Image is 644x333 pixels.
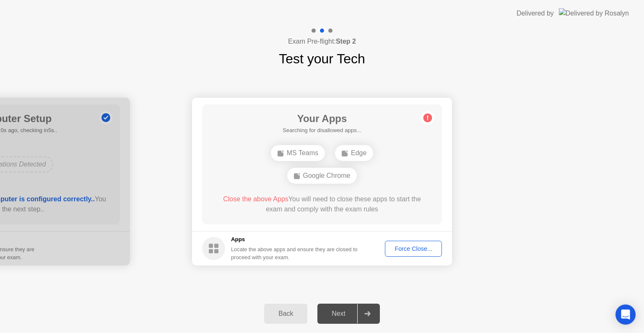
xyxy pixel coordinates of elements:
span: Close the above Apps [223,195,288,203]
button: Next [317,304,380,324]
img: Delivered by Rosalyn [559,8,629,18]
h5: Searching for disallowed apps... [283,126,361,135]
div: Google Chrome [287,168,357,184]
h4: Exam Pre-flight: [288,36,356,47]
button: Force Close... [385,241,442,257]
div: MS Teams [271,145,325,161]
div: Locate the above apps and ensure they are closed to proceed with your exam. [231,245,358,261]
h1: Test your Tech [279,49,365,69]
h1: Your Apps [283,111,361,126]
div: Open Intercom Messenger [615,304,636,325]
div: Edge [335,145,373,161]
h5: Apps [231,235,358,244]
div: Delivered by [517,8,554,18]
div: Back [267,310,305,317]
div: You will need to close these apps to start the exam and comply with the exam rules [214,194,430,214]
div: Next [320,310,357,317]
div: Force Close... [388,245,439,252]
button: Back [264,304,307,324]
b: Step 2 [336,38,356,45]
